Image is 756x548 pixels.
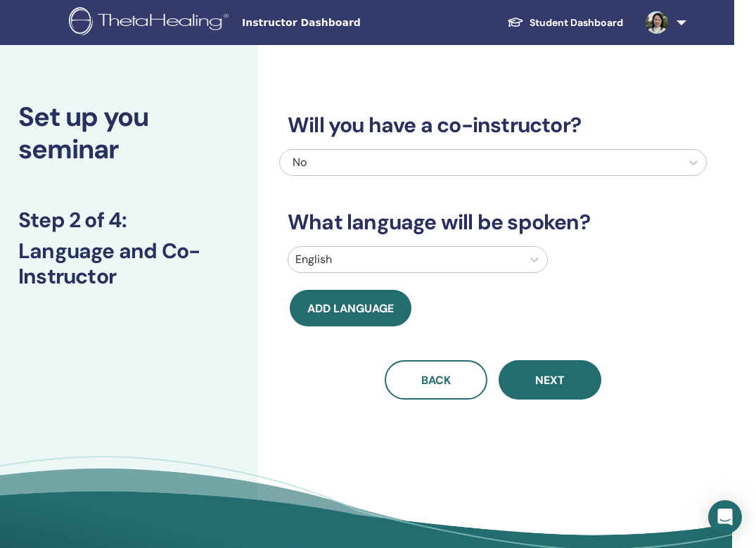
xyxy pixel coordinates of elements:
h3: Will you have a co-instructor? [279,113,707,138]
span: Next [535,373,565,388]
a: Student Dashboard [496,10,634,36]
img: graduation-cap-white.svg [507,16,524,28]
button: Add language [290,290,411,326]
h2: Set up you seminar [18,101,215,165]
img: default.jpg [646,11,668,34]
span: Add language [307,301,394,316]
button: Next [499,360,601,400]
h3: Language and Co-Instructor [18,238,215,289]
img: logo.png [69,7,233,39]
span: Back [421,373,451,388]
button: Back [385,360,487,400]
div: Open Intercom Messenger [708,500,742,534]
h3: Step 2 of 4 : [18,208,215,233]
h3: What language will be spoken? [279,210,707,235]
span: Instructor Dashboard [242,15,453,30]
span: No [293,155,307,170]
